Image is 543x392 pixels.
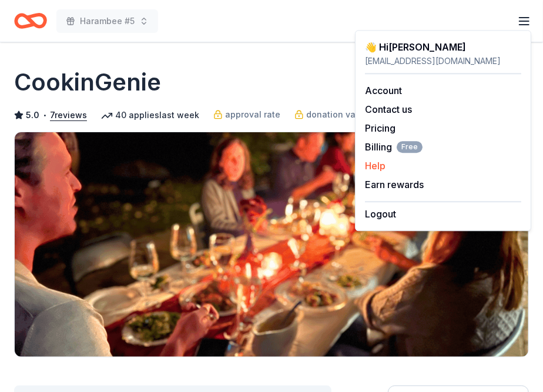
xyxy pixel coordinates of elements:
div: [EMAIL_ADDRESS][DOMAIN_NAME] [365,54,521,68]
img: Image for CookinGenie [15,132,528,357]
button: Contact us [365,102,412,116]
a: donation value [294,108,368,122]
div: 40 applies last week [101,108,199,122]
button: Help [365,159,386,173]
button: 7reviews [50,108,87,122]
span: Free [397,141,423,153]
h1: CookinGenie [14,66,161,99]
a: Home [14,7,47,35]
span: Billing [365,140,423,154]
a: approval rate [213,108,280,122]
span: approval rate [225,108,280,122]
button: Harambee #5 [56,9,158,33]
button: BillingFree [365,140,423,154]
span: Harambee #5 [80,14,135,28]
a: Earn rewards [365,179,424,190]
span: • [43,110,47,120]
a: Account [365,85,402,96]
span: donation value [306,108,368,122]
a: Pricing [365,122,395,134]
button: Logout [365,207,396,221]
span: 5.0 [26,108,39,122]
div: 👋 Hi [PERSON_NAME] [365,40,521,54]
